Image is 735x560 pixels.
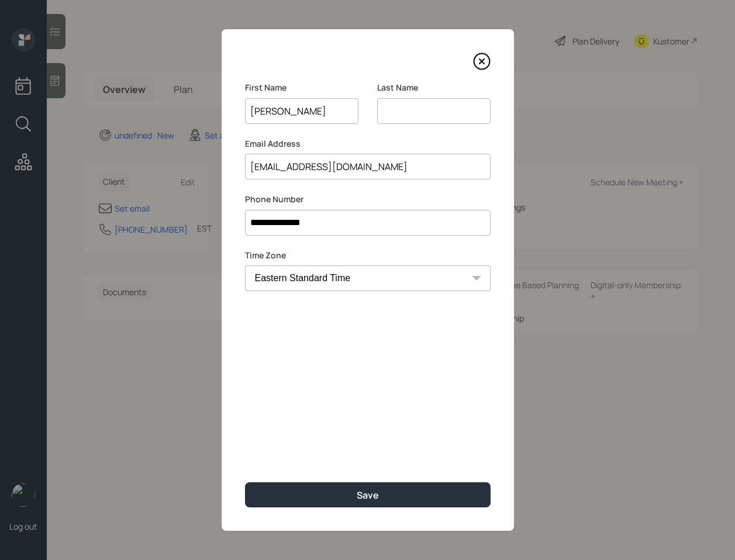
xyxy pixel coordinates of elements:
label: Phone Number [245,193,491,205]
label: Last Name [377,82,491,94]
button: Save [245,482,491,507]
label: Email Address [245,138,491,150]
label: First Name [245,82,358,94]
div: Save [357,489,379,502]
label: Time Zone [245,250,491,261]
